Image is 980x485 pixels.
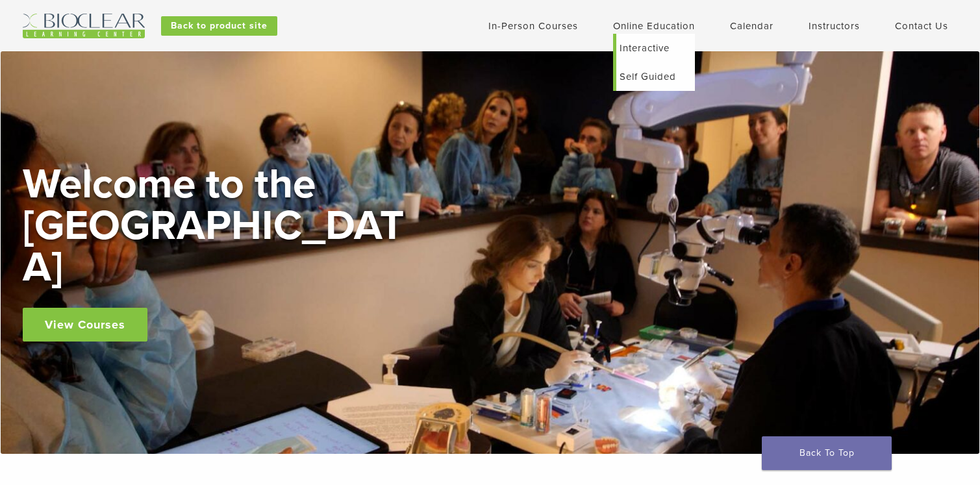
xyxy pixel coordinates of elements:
[616,34,695,62] a: Interactive
[23,164,412,288] h2: Welcome to the [GEOGRAPHIC_DATA]
[762,436,892,470] a: Back To Top
[488,20,578,32] a: In-Person Courses
[161,16,277,36] a: Back to product site
[809,20,860,32] a: Instructors
[613,20,695,32] a: Online Education
[895,20,948,32] a: Contact Us
[616,62,695,91] a: Self Guided
[23,308,147,342] a: View Courses
[23,14,145,38] img: Bioclear
[730,20,773,32] a: Calendar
